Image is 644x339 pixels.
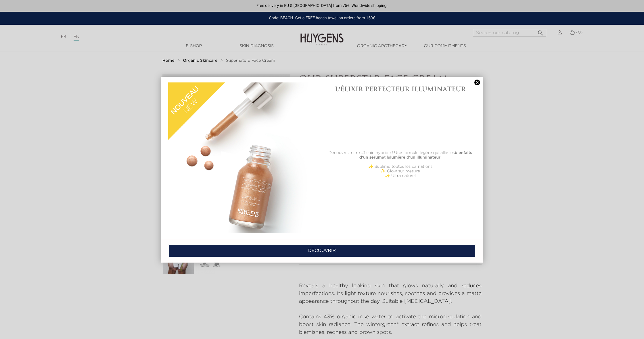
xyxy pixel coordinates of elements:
[359,151,472,159] b: bienfaits d'un sérum
[325,169,476,174] p: ✨ Glow sur mesure
[390,155,440,159] b: lumière d'un illuminateur
[168,244,476,257] a: DÉCOUVRIR
[325,164,476,169] p: ✨ Sublime toutes les carnations
[325,85,476,93] h1: L'ÉLIXIR PERFECTEUR ILLUMINATEUR
[325,174,476,178] p: ✨ Ultra naturel
[325,151,476,160] p: Découvrez nitre #1 soin hybride ! Une formule légère qui allie les et la .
